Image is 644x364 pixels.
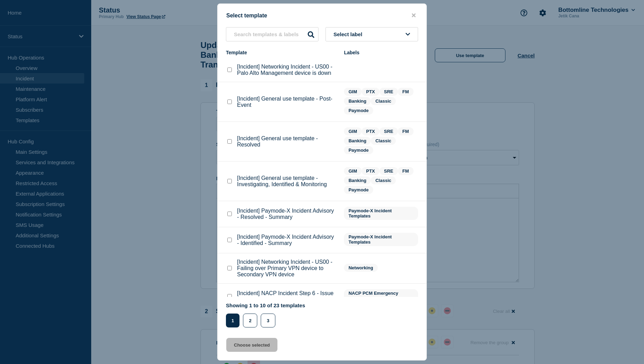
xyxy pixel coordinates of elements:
input: [Incident] Paymode-X Incident Advisory - Resolved - Summary checkbox [227,212,232,216]
input: [Incident] General use template - Post-Event checkbox [227,100,232,104]
input: [Incident] Networking Incident - US00 - Palo Alto Management device is down checkbox [227,68,232,72]
input: [Incident] General use template - Resolved checkbox [227,139,232,144]
p: [Incident] Networking Incident - US00 - Failing over Primary VPN device to Secondary VPN device [237,259,337,278]
span: Paymode [344,146,373,154]
p: Showing 1 to 10 of 23 templates [226,302,305,308]
span: Select label [333,31,365,37]
span: Paymode [344,106,373,114]
p: [Incident] Paymode-X Incident Advisory - Resolved - Summary [237,208,337,220]
span: SRE [379,167,398,175]
span: SRE [379,88,398,96]
span: Classic [371,176,396,184]
span: Banking [344,176,371,184]
span: PTX [362,127,379,135]
span: Paymode-X Incident Templates [344,207,418,220]
input: [Incident] NACP Incident Step 6 - Issue Resolved & Closed checkbox [227,294,232,299]
span: GIM [344,88,362,96]
button: close button [410,12,418,19]
p: [Incident] General use template - Investigating, Identified & Monitoring [237,175,337,188]
span: Classic [371,97,396,105]
p: [Incident] General use template - Resolved [237,135,337,148]
button: 3 [261,314,275,327]
button: Select label [325,27,418,41]
input: [Incident] Paymode-X Incident Advisory - Identified - Summary checkbox [227,238,232,242]
span: FM [398,167,414,175]
span: FM [398,127,414,135]
span: FM [398,88,414,96]
p: [Incident] Paymode-X Incident Advisory - Identified - Summary [237,234,337,246]
span: PTX [362,88,379,96]
span: NACP PCM Emergency Notification [344,289,418,302]
input: [Incident] General use template - Investigating, Identified & Monitoring checkbox [227,179,232,183]
span: Networking [344,264,378,272]
p: [Incident] NACP Incident Step 6 - Issue Resolved & Closed [237,290,337,303]
span: GIM [344,167,362,175]
input: [Incident] Networking Incident - US00 - Failing over Primary VPN device to Secondary VPN device c... [227,266,232,270]
input: Search templates & labels [226,27,319,41]
p: [Incident] General use template - Post-Event [237,96,337,108]
button: 2 [243,314,257,327]
span: SRE [379,127,398,135]
button: 1 [226,314,239,327]
span: Paymode [344,186,373,194]
button: Choose selected [226,338,277,352]
span: Classic [371,137,396,145]
div: Select template [218,12,426,19]
span: PTX [362,167,379,175]
span: Banking [344,137,371,145]
span: Banking [344,97,371,105]
span: Paymode-X Incident Templates [344,233,418,246]
p: [Incident] Networking Incident - US00 - Palo Alto Management device is down [237,64,337,76]
div: Labels [344,50,418,55]
span: GIM [344,127,362,135]
div: Template [226,50,337,55]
